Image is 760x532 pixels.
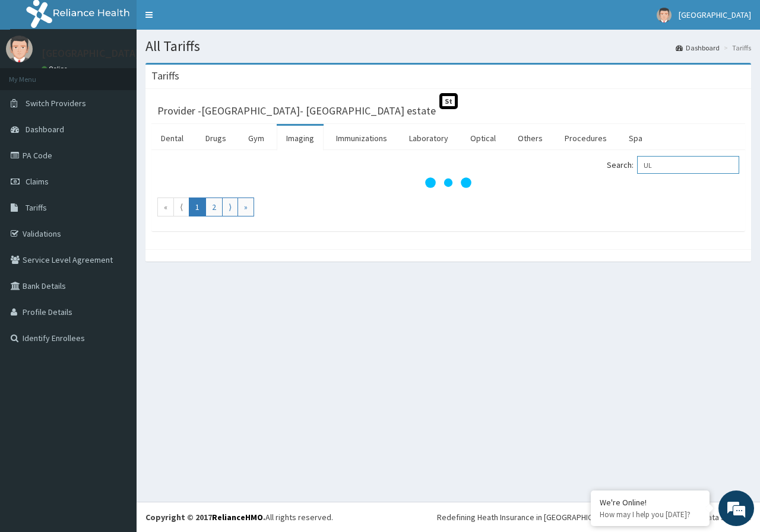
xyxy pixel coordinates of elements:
h3: Tariffs [151,71,179,81]
a: Gym [239,126,274,151]
li: Tariffs [721,43,751,53]
span: St [439,93,458,109]
a: Laboratory [400,126,458,151]
span: We're online! [69,149,164,269]
a: Spa [619,126,652,151]
a: Online [42,65,70,73]
a: Optical [461,126,505,151]
p: [GEOGRAPHIC_DATA] [42,48,140,59]
img: User Image [6,36,33,62]
a: Go to previous page [173,197,189,216]
span: Claims [26,176,49,187]
div: We're Online! [600,497,701,508]
a: Go to page number 1 [189,197,206,216]
h1: All Tariffs [145,39,751,54]
a: Immunizations [327,126,397,151]
a: Others [508,126,552,151]
svg: audio-loading [425,159,472,206]
strong: Copyright © 2017 . [145,512,265,523]
a: Imaging [277,126,324,151]
span: Tariffs [26,202,47,213]
span: [GEOGRAPHIC_DATA] [679,9,751,20]
a: Go to next page [222,197,238,216]
div: Chat with us now [62,66,199,82]
input: Search: [637,156,739,174]
span: Dashboard [26,124,64,135]
a: Drugs [196,126,236,151]
img: d_794563401_company_1708531726252_794563401 [22,59,48,89]
label: Search: [607,156,739,174]
a: Dental [151,126,193,151]
div: Redefining Heath Insurance in [GEOGRAPHIC_DATA] using Telemedicine and Data Science! [437,511,751,523]
div: Minimize live chat window [195,6,223,34]
h3: Provider - [GEOGRAPHIC_DATA]- [GEOGRAPHIC_DATA] estate [157,106,436,116]
a: Dashboard [676,43,720,53]
a: RelianceHMO [212,512,263,523]
footer: All rights reserved. [137,502,760,532]
a: Go to page number 2 [205,197,223,216]
span: Switch Providers [26,98,86,109]
a: Go to first page [157,197,174,216]
a: Go to last page [237,197,254,216]
p: How may I help you today? [600,509,701,520]
a: Procedures [555,126,616,151]
textarea: Type your message and hit 'Enter' [6,324,226,365]
img: User Image [657,8,672,23]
